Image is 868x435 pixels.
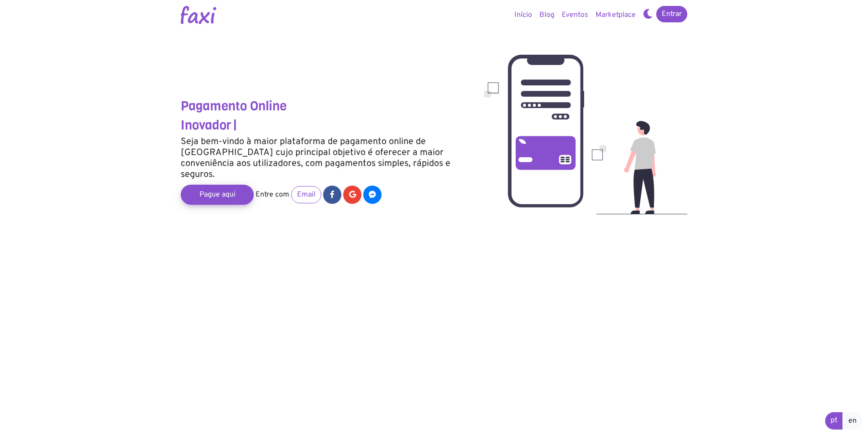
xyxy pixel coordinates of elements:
a: Marketplace [592,6,639,24]
img: Logotipo Faxi Online [181,6,216,24]
a: pt [825,412,843,430]
a: Pague aqui [181,185,254,205]
span: Entre com [256,190,289,199]
h3: Pagamento Online [181,98,471,114]
a: Início [511,6,536,24]
a: Email [291,186,321,203]
a: en [842,412,863,430]
span: Inovador [181,117,231,134]
a: Entrar [656,6,687,22]
a: Eventos [558,6,592,24]
h5: Seja bem-vindo à maior plataforma de pagamento online de [GEOGRAPHIC_DATA] cujo principal objetiv... [181,136,471,180]
a: Blog [536,6,558,24]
